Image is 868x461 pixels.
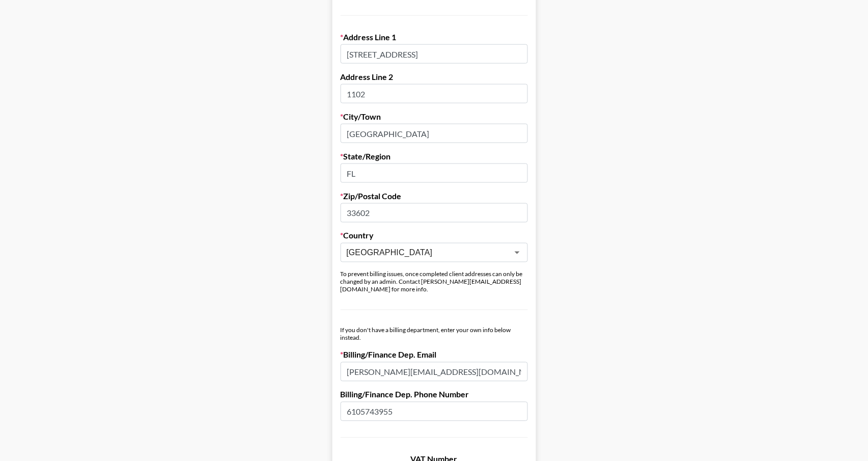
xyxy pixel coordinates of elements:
[341,350,528,360] label: Billing/Finance Dep. Email
[341,72,528,82] label: Address Line 2
[341,32,528,42] label: Address Line 1
[341,390,528,400] label: Billing/Finance Dep. Phone Number
[510,246,524,260] button: Open
[341,151,528,161] label: State/Region
[341,112,528,122] label: City/Town
[341,191,528,201] label: Zip/Postal Code
[341,231,528,241] label: Country
[341,327,528,342] div: If you don't have a billing department, enter your own info below instead.
[341,270,528,293] div: To prevent billing issues, once completed client addresses can only be changed by an admin. Conta...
